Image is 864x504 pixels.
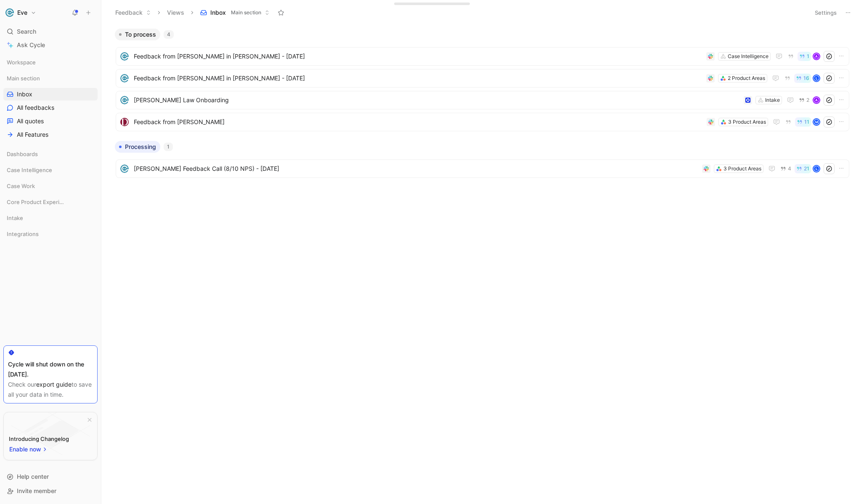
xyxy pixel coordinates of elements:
span: Feedback from [PERSON_NAME] in [PERSON_NAME] - [DATE] [134,51,703,61]
div: Case Work [3,180,98,195]
a: All feedbacks [3,101,98,114]
h1: Eve [17,9,27,16]
span: Enable now [9,444,42,454]
span: All quotes [17,117,44,125]
div: Check our to save all your data in time. [8,379,93,400]
span: 16 [803,76,809,81]
div: 2 Product Areas [728,74,765,82]
button: 16 [794,74,811,83]
a: logoFeedback from [PERSON_NAME] in [PERSON_NAME] - [DATE]2 Product Areas16L [116,69,849,88]
span: Integrations [7,230,39,238]
a: Ask Cycle [3,39,98,51]
span: Inbox [210,8,226,17]
div: Integrations [3,228,98,243]
button: Settings [811,7,840,19]
div: A [814,53,819,59]
span: Core Product Experience [7,198,64,206]
div: Case Intelligence [728,52,769,61]
img: bg-BLZuj68n.svg [11,412,90,455]
div: Main section [3,72,98,85]
div: Introducing Changelog [9,434,69,444]
button: EveEve [3,7,38,19]
button: 21 [795,164,811,173]
img: logo [120,74,129,82]
div: Case Intelligence [3,164,98,176]
div: Core Product Experience [3,196,98,211]
div: Search [3,25,98,38]
button: Processing [115,141,160,153]
div: Help center [3,470,98,483]
button: Views [163,6,188,19]
div: Invite member [3,485,98,497]
img: logo [120,52,129,61]
button: 2 [797,95,811,105]
div: Dashboards [3,148,98,160]
button: Feedback [111,6,155,19]
a: logo[PERSON_NAME] Law OnboardingIntake2A [116,91,849,109]
div: 3 Product Areas [724,164,761,173]
span: 4 [788,166,791,171]
button: 1 [798,52,811,61]
a: logo[PERSON_NAME] Feedback Call (8/10 NPS) - [DATE]3 Product Areas421L [116,159,849,178]
div: Cycle will shut down on the [DATE]. [8,359,93,379]
img: logo [120,96,129,104]
div: 3 Product Areas [728,118,766,126]
span: Help center [17,473,49,480]
span: Dashboards [7,150,38,158]
span: Feedback from [PERSON_NAME] [134,117,703,127]
div: Intake [3,212,98,227]
div: A [814,97,819,103]
div: M [814,119,819,125]
span: Invite member [17,487,56,494]
span: [PERSON_NAME] Feedback Call (8/10 NPS) - [DATE] [134,164,699,174]
a: Inbox [3,88,98,101]
a: All quotes [3,115,98,127]
a: logoFeedback from [PERSON_NAME]3 Product Areas11M [116,113,849,131]
div: Dashboards [3,148,98,163]
div: Workspace [3,56,98,69]
div: Intake [765,96,780,104]
span: Case Intelligence [7,166,52,174]
span: Intake [7,214,23,222]
span: Main section [7,74,40,82]
span: To process [125,30,156,39]
div: Intake [3,212,98,224]
div: Case Intelligence [3,164,98,179]
div: Processing1 [111,141,853,181]
button: To process [115,29,160,40]
span: All feedbacks [17,103,54,112]
img: Eve [5,8,14,17]
div: Main sectionInboxAll feedbacksAll quotesAll Features [3,72,98,141]
span: Search [17,27,36,37]
div: To process4 [111,29,853,134]
a: All Features [3,128,98,141]
span: Case Work [7,182,35,190]
span: All Features [17,130,48,139]
span: [PERSON_NAME] Law Onboarding [134,95,740,105]
span: Ask Cycle [17,40,45,50]
div: 4 [164,30,174,39]
div: Integrations [3,228,98,240]
button: Enable now [9,444,48,455]
a: logoFeedback from [PERSON_NAME] in [PERSON_NAME] - [DATE]Case Intelligence1A [116,47,849,66]
span: 11 [804,119,809,125]
div: 1 [164,143,173,151]
span: 21 [804,166,809,171]
button: 4 [779,164,793,173]
span: Workspace [7,58,36,66]
div: L [814,166,819,172]
a: export guide [36,381,72,388]
button: InboxMain section [196,6,273,19]
span: Processing [125,143,156,151]
span: Feedback from [PERSON_NAME] in [PERSON_NAME] - [DATE] [134,73,703,83]
span: 1 [807,54,809,59]
img: logo [120,118,129,126]
button: 11 [795,117,811,127]
span: 2 [806,98,809,103]
span: Inbox [17,90,32,98]
div: Core Product Experience [3,196,98,208]
span: Main section [231,8,261,17]
div: L [814,75,819,81]
div: Case Work [3,180,98,192]
img: logo [120,164,129,173]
